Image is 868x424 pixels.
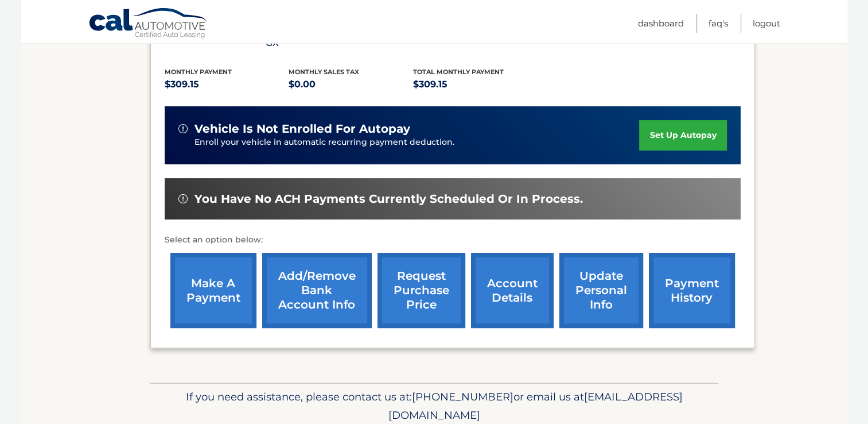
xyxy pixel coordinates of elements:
[289,76,413,92] p: $0.00
[88,7,209,41] a: Cal Automotive
[262,253,372,328] a: Add/Remove bank account info
[194,136,640,149] p: Enroll your vehicle in automatic recurring payment deduction.
[413,76,538,92] p: $309.15
[165,68,232,76] span: Monthly Payment
[377,253,465,328] a: request purchase price
[649,253,735,328] a: payment history
[178,124,188,133] img: alert-white.svg
[412,390,513,403] span: [PHONE_NUMBER]
[194,192,583,206] span: You have no ACH payments currently scheduled or in process.
[178,194,188,203] img: alert-white.svg
[388,390,683,422] span: [EMAIL_ADDRESS][DOMAIN_NAME]
[638,14,684,33] a: Dashboard
[413,68,504,76] span: Total Monthly Payment
[165,76,289,92] p: $309.15
[639,120,726,151] a: set up autopay
[165,233,741,247] p: Select an option below:
[289,68,359,76] span: Monthly sales Tax
[559,253,643,328] a: update personal info
[709,14,728,33] a: FAQ's
[194,122,410,136] span: vehicle is not enrolled for autopay
[753,14,780,33] a: Logout
[471,253,554,328] a: account details
[170,253,256,328] a: make a payment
